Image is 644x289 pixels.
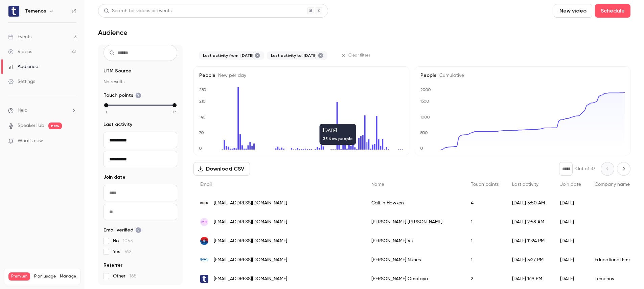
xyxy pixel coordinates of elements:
[199,99,206,104] text: 210
[437,73,464,78] span: Cumulative
[505,250,553,269] div: [DATE] 5:27 PM
[103,68,131,74] span: UTM Source
[595,4,630,18] button: Schedule
[338,50,374,61] button: Clear filters
[103,262,122,269] span: Referrer
[505,194,553,213] div: [DATE] 5:50 AM
[8,78,35,85] div: Settings
[199,115,206,119] text: 140
[365,250,464,269] div: [PERSON_NAME] Nunes
[348,53,370,58] span: Clear filters
[512,182,538,187] span: Last activity
[214,200,287,207] span: [EMAIL_ADDRESS][DOMAIN_NAME]
[365,213,464,231] div: [PERSON_NAME] [PERSON_NAME]
[130,274,137,279] span: 165
[553,269,588,288] div: [DATE]
[124,249,131,254] span: 762
[420,115,430,119] text: 1000
[113,238,133,244] span: No
[214,275,287,283] span: [EMAIL_ADDRESS][DOMAIN_NAME]
[420,99,429,104] text: 1500
[365,269,464,288] div: [PERSON_NAME] Omotayo
[560,182,581,187] span: Join date
[8,6,19,17] img: Temenos
[200,275,208,283] img: temenos.com
[420,87,431,92] text: 2000
[214,238,287,245] span: [EMAIL_ADDRESS][DOMAIN_NAME]
[103,92,141,99] span: Touch points
[18,122,44,129] a: SpeakerHub
[505,269,553,288] div: [DATE] 1:19 PM
[200,256,208,264] img: myeecu.org
[103,174,125,181] span: Join date
[505,213,553,231] div: [DATE] 2:58 AM
[106,109,107,115] span: 1
[103,121,132,128] span: Last activity
[365,231,464,250] div: [PERSON_NAME] Vu
[464,231,505,250] div: 1
[48,123,62,129] span: new
[214,257,287,264] span: [EMAIL_ADDRESS][DOMAIN_NAME]
[34,274,56,279] span: Plan usage
[215,73,246,78] span: New per day
[199,72,404,79] h5: People
[471,182,499,187] span: Touch points
[505,231,553,250] div: [DATE] 11:24 PM
[617,162,630,176] button: Next page
[173,109,176,115] span: 13
[18,107,27,114] span: Help
[103,79,177,85] p: No results
[113,273,137,280] span: Other
[199,130,204,135] text: 70
[553,194,588,213] div: [DATE]
[553,213,588,231] div: [DATE]
[554,4,592,18] button: New video
[25,8,46,15] h6: Temenos
[113,248,131,255] span: Yes
[68,138,76,144] iframe: Noticeable Trigger
[8,107,76,114] li: help-dropdown-opener
[199,87,206,92] text: 280
[553,250,588,269] div: [DATE]
[464,269,505,288] div: 2
[365,194,464,213] div: Caitlin Hawken
[371,182,384,187] span: Name
[214,219,287,226] span: [EMAIL_ADDRESS][DOMAIN_NAME]
[199,146,202,151] text: 0
[201,219,207,225] span: MH
[595,182,630,187] span: Company name
[193,162,250,176] button: Download CSV
[200,199,208,207] img: inkandco.co.za
[271,53,317,58] span: Last activity to: [DATE]
[200,182,212,187] span: Email
[464,213,505,231] div: 1
[203,53,253,58] span: Last activity from: [DATE]
[8,272,30,281] span: Premium
[8,34,31,40] div: Events
[200,237,208,245] img: ncb-bank.vn
[420,72,625,79] h5: People
[420,130,428,135] text: 500
[103,227,141,234] span: Email verified
[464,194,505,213] div: 4
[104,7,171,15] div: Search for videos or events
[172,103,177,107] div: max
[60,274,76,279] a: Manage
[104,103,108,107] div: min
[575,165,595,172] p: Out of 37
[98,28,128,37] h1: Audience
[8,63,38,70] div: Audience
[8,48,32,55] div: Videos
[464,250,505,269] div: 1
[553,231,588,250] div: [DATE]
[123,239,133,243] span: 1053
[420,146,423,151] text: 0
[18,137,43,144] span: What's new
